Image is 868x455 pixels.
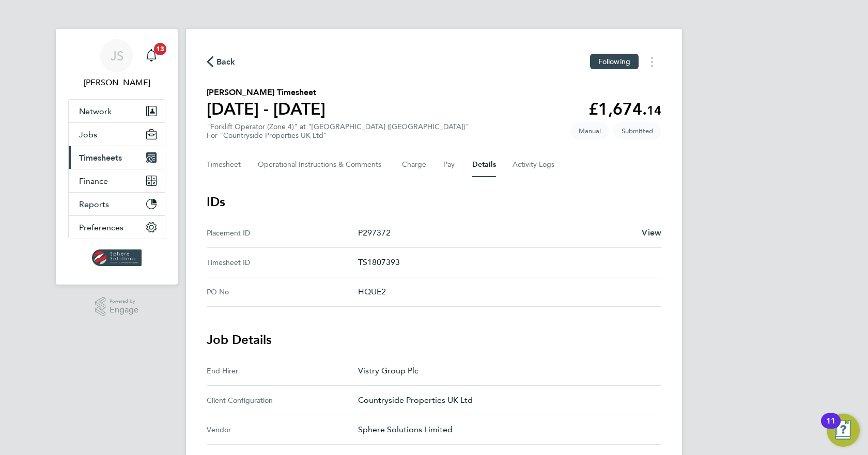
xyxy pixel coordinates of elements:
[207,86,326,99] h2: [PERSON_NAME] Timesheet
[207,227,358,239] div: Placement ID
[69,216,165,239] button: Preferences
[207,122,469,140] div: "Forklift Operator (Zone 4)" at "[GEOGRAPHIC_DATA] ([GEOGRAPHIC_DATA])"
[207,423,358,436] div: Vendor
[643,54,661,70] button: Timesheets Menu
[207,286,358,298] div: PO No
[443,152,456,177] button: Pay
[207,99,326,119] h1: [DATE] - [DATE]
[513,152,556,177] button: Activity Logs
[827,414,860,447] button: Open Resource Center, 11 new notifications
[570,122,609,139] span: This timesheet was manually created.
[95,297,139,317] a: Powered byEngage
[207,365,358,377] div: End Hirer
[642,227,661,239] a: View
[207,256,358,269] div: Timesheet ID
[613,122,661,139] span: This timesheet is Submitted.
[358,394,653,406] p: Countryside Properties UK Ltd
[207,55,236,68] button: Back
[68,39,165,89] a: JS[PERSON_NAME]
[69,100,165,122] button: Network
[110,297,138,306] span: Powered by
[588,99,661,119] app-decimal: £1,674.
[598,57,630,66] span: Following
[79,176,108,186] span: Finance
[258,152,385,177] button: Operational Instructions & Comments
[207,194,661,210] h3: IDs
[472,152,496,177] button: Details
[69,146,165,169] button: Timesheets
[358,365,653,377] p: Vistry Group Plc
[79,199,109,209] span: Reports
[79,223,123,232] span: Preferences
[141,39,162,72] a: 13
[110,306,138,315] span: Engage
[56,29,178,285] nav: Main navigation
[207,131,469,140] div: For "Countryside Properties UK Ltd"
[358,423,653,436] p: Sphere Solutions Limited
[402,152,427,177] button: Charge
[79,106,112,116] span: Network
[207,394,358,406] div: Client Configuration
[647,103,661,118] span: 14
[79,153,122,163] span: Timesheets
[69,123,165,146] button: Jobs
[826,421,835,434] div: 11
[69,169,165,192] button: Finance
[207,332,661,348] h3: Job Details
[92,249,142,266] img: spheresolutions-logo-retina.png
[69,193,165,215] button: Reports
[111,49,123,62] span: JS
[358,256,653,269] p: TS1807393
[358,286,653,298] p: HQUE2
[68,249,165,266] a: Go to home page
[358,227,633,239] p: P297372
[68,76,165,89] span: Jack Spencer
[207,152,241,177] button: Timesheet
[154,43,166,55] span: 13
[79,130,97,139] span: Jobs
[216,56,236,68] span: Back
[590,54,639,69] button: Following
[642,228,661,238] span: View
